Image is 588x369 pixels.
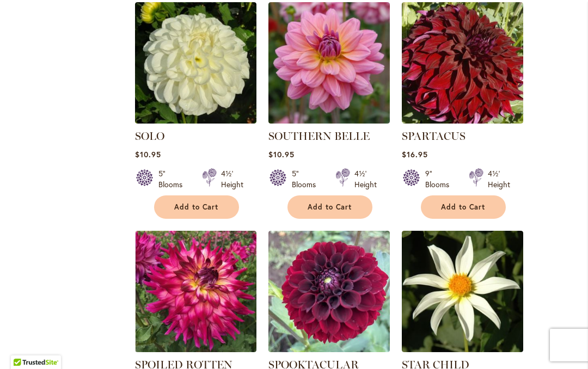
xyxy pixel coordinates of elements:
[402,231,523,352] img: STAR CHILD
[268,231,390,352] img: Spooktacular
[135,115,256,126] a: SOLO
[292,168,322,190] div: 5" Blooms
[402,130,465,143] a: SPARTACUS
[221,168,243,190] div: 4½' Height
[268,344,390,354] a: Spooktacular
[135,344,256,354] a: SPOILED ROTTEN
[8,330,39,361] iframe: Launch Accessibility Center
[402,149,428,159] span: $16.95
[268,2,390,124] img: SOUTHERN BELLE
[268,149,295,159] span: $10.95
[402,115,523,126] a: Spartacus
[287,195,372,219] button: Add to Cart
[135,2,256,124] img: SOLO
[488,168,510,190] div: 4½' Height
[174,202,219,212] span: Add to Cart
[268,115,390,126] a: SOUTHERN BELLE
[421,195,506,219] button: Add to Cart
[425,168,456,190] div: 9" Blooms
[158,168,189,190] div: 5" Blooms
[308,202,352,212] span: Add to Cart
[135,231,256,352] img: SPOILED ROTTEN
[154,195,239,219] button: Add to Cart
[402,344,523,354] a: STAR CHILD
[354,168,377,190] div: 4½' Height
[441,202,486,212] span: Add to Cart
[135,149,161,159] span: $10.95
[135,130,164,143] a: SOLO
[268,130,370,143] a: SOUTHERN BELLE
[402,2,523,124] img: Spartacus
